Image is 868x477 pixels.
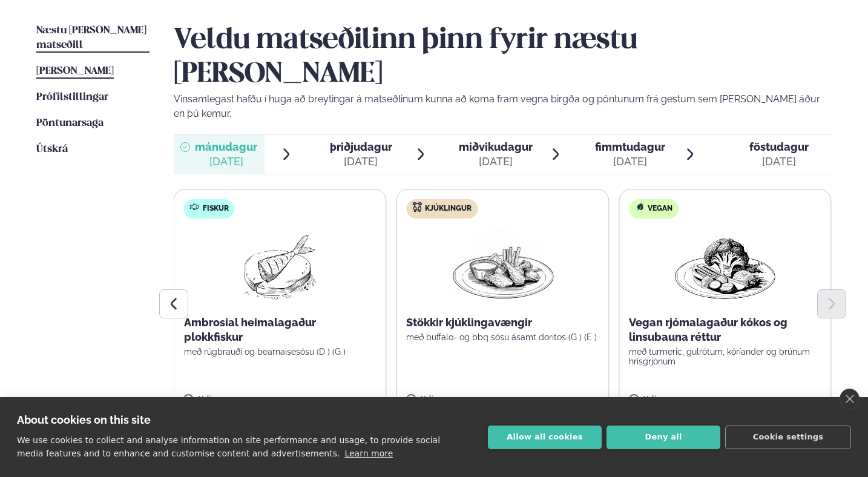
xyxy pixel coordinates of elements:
span: Prófílstillingar [36,92,108,102]
img: Vegan.png [672,228,778,306]
a: [PERSON_NAME] [36,64,114,79]
span: föstudagur [749,140,809,153]
span: Næstu [PERSON_NAME] matseðill [36,25,146,50]
span: Útskrá [36,144,68,154]
p: Vinsamlegast hafðu í huga að breytingar á matseðlinum kunna að koma fram vegna birgða og pöntunum... [174,92,832,121]
a: Prófílstillingar [36,90,108,105]
a: Pöntunarsaga [36,116,104,131]
img: Chicken-wings-legs.png [449,228,556,306]
div: [DATE] [595,154,665,169]
button: Deny all [607,426,720,449]
img: fish.png [241,228,318,306]
p: We use cookies to collect and analyse information on site performance and usage, to provide socia... [17,435,440,458]
p: Vegan rjómalagaður kókos og linsubauna réttur [629,315,821,344]
p: Ambrosial heimalagaður plokkfiskur [184,315,376,344]
h2: Veldu matseðilinn þinn fyrir næstu [PERSON_NAME] [174,24,832,91]
p: með buffalo- og bbq sósu ásamt doritos (G ) (E ) [406,332,599,342]
div: [DATE] [195,154,257,169]
span: fimmtudagur [595,140,665,153]
span: Vegan [648,204,672,214]
a: Learn more [344,449,393,458]
p: með rúgbrauði og bearnaisesósu (D ) (G ) [184,347,376,357]
p: Stökkir kjúklingavængir [406,315,599,330]
span: mánudagur [195,140,257,153]
div: [DATE] [459,154,533,169]
img: chicken.svg [412,202,422,212]
button: Previous slide [159,289,188,318]
strong: About cookies on this site [17,413,151,426]
span: Fiskur [203,204,229,214]
div: [DATE] [330,154,392,169]
a: Næstu [PERSON_NAME] matseðill [36,24,150,53]
span: [PERSON_NAME] [36,66,114,76]
span: Pöntunarsaga [36,118,104,128]
button: Cookie settings [725,426,851,449]
a: Útskrá [36,142,68,157]
button: Next slide [817,289,846,318]
img: fish.svg [190,202,200,212]
div: [DATE] [749,154,809,169]
span: þriðjudagur [330,140,392,153]
span: Kjúklingur [425,204,472,214]
a: close [840,389,860,409]
p: með turmeric, gulrótum, kóríander og brúnum hrísgrjónum [629,347,821,366]
span: miðvikudagur [459,140,533,153]
img: Vegan.svg [635,202,645,212]
button: Allow all cookies [488,426,602,449]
